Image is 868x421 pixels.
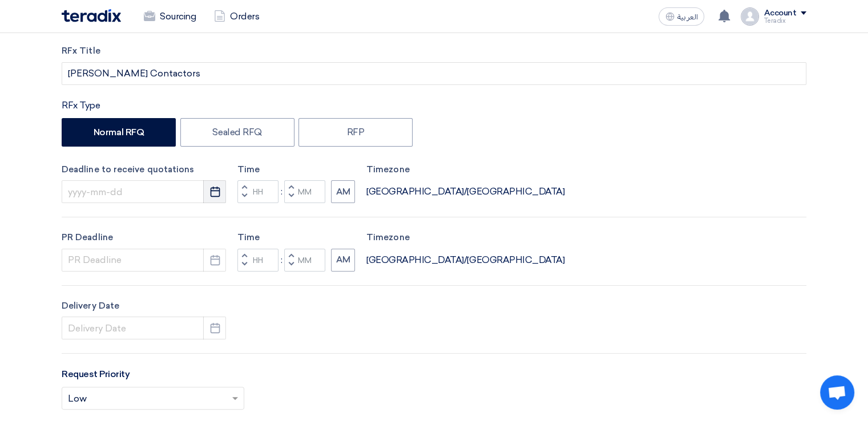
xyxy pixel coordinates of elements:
[62,317,226,339] input: Delivery Date
[62,180,226,203] input: yyyy-mm-dd
[237,231,355,244] label: Time
[331,180,355,203] button: AM
[284,180,325,203] input: Minutes
[62,62,806,85] input: e.g. New ERP System, Server Visualization Project...
[62,44,806,58] label: RFx Title
[135,4,205,29] a: Sourcing
[278,185,284,199] div: :
[205,4,268,29] a: Orders
[366,231,564,244] label: Timezone
[62,249,226,272] input: PR Deadline
[298,118,413,147] label: RFP
[764,9,796,18] div: Account
[677,13,697,21] span: العربية
[366,185,564,199] div: [GEOGRAPHIC_DATA]/[GEOGRAPHIC_DATA]
[62,367,130,381] label: Request Priority
[820,375,854,410] a: Open chat
[741,7,759,26] img: profile_test.png
[62,163,226,176] label: Deadline to receive quotations
[62,299,226,313] label: Delivery Date
[278,253,284,267] div: :
[764,18,806,24] div: Teradix
[62,9,121,22] img: Teradix logo
[62,99,806,112] div: RFx Type
[331,249,355,272] button: AM
[62,118,176,147] label: Normal RFQ
[237,163,355,176] label: Time
[366,253,564,267] div: [GEOGRAPHIC_DATA]/[GEOGRAPHIC_DATA]
[659,7,704,26] button: العربية
[366,163,564,176] label: Timezone
[62,231,226,244] label: PR Deadline
[237,249,278,272] input: Hours
[180,118,294,147] label: Sealed RFQ
[284,249,325,272] input: Minutes
[237,180,278,203] input: Hours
